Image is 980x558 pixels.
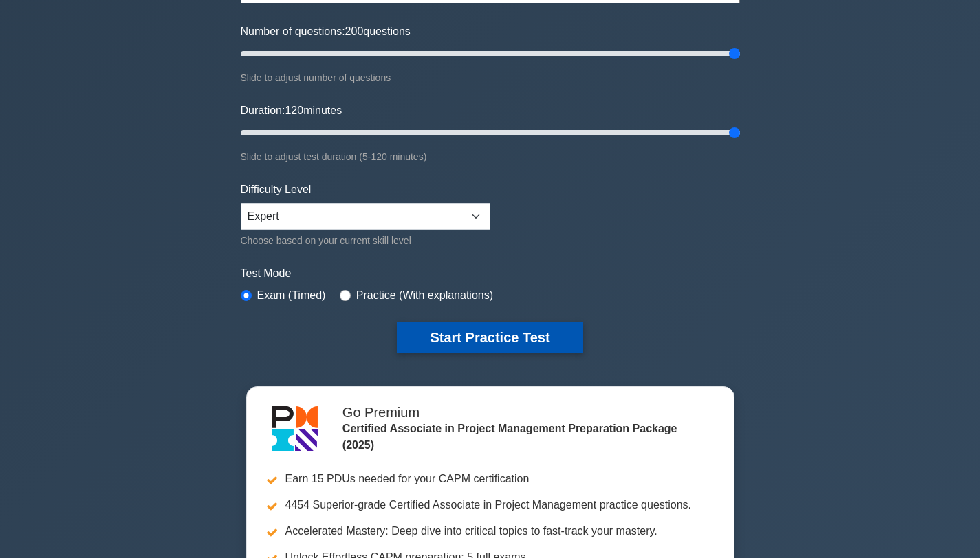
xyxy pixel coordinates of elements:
div: Slide to adjust test duration (5-120 minutes) [241,148,740,165]
span: 200 [345,25,364,37]
label: Practice (With explanations) [356,287,493,304]
div: Choose based on your current skill level [241,232,490,249]
label: Difficulty Level [241,181,312,198]
label: Number of questions: questions [241,23,411,40]
div: Slide to adjust number of questions [241,69,740,86]
label: Duration: minutes [241,102,342,119]
span: 120 [285,104,303,116]
label: Test Mode [241,265,740,282]
button: Start Practice Test [397,322,582,353]
label: Exam (Timed) [257,287,326,304]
